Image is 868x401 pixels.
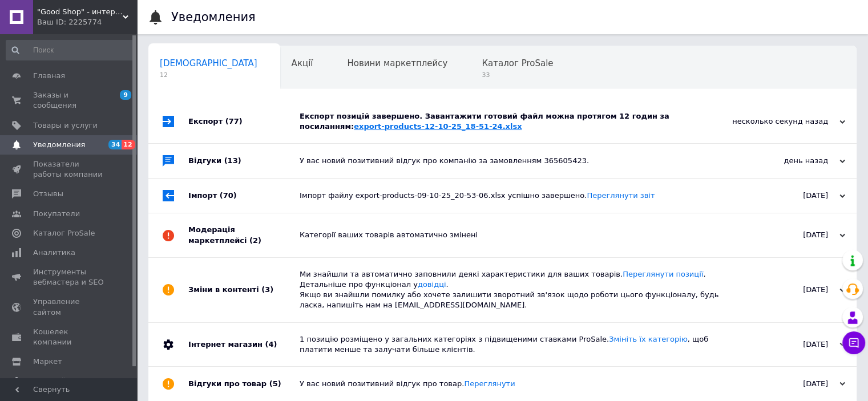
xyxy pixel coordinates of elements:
[33,267,106,287] span: Инструменты вебмастера и SEO
[731,116,845,127] div: несколько секунд назад
[171,10,256,24] h1: Уведомления
[33,71,65,81] span: Главная
[120,90,131,100] span: 9
[300,269,731,311] div: Ми знайшли та автоматично заповнили деякі характеристики для ваших товарів. . Детальніше про функ...
[33,159,106,180] span: Показатели работы компании
[224,156,241,165] span: (13)
[731,379,845,389] div: [DATE]
[265,340,277,349] span: (4)
[300,230,731,240] div: Категорії ваших товарів автоматично змінені
[261,285,273,294] span: (3)
[300,334,731,355] div: 1 позицію розміщено у загальних категоріях з підвищеними ставками ProSale. , щоб платити менше та...
[33,228,95,238] span: Каталог ProSale
[188,323,300,366] div: Інтернет магазин
[300,156,731,166] div: У вас новий позитивний відгук про компанію за замовленням 365605423.
[33,376,75,386] span: Настройки
[731,191,845,201] div: [DATE]
[842,331,865,354] button: Чат с покупателем
[418,280,446,289] a: довідці
[122,140,135,149] span: 12
[587,191,655,200] a: Переглянути звіт
[731,156,845,166] div: день назад
[33,357,62,367] span: Маркет
[623,270,703,278] a: Переглянути позиції
[6,40,135,60] input: Поиск
[300,111,731,132] div: Експорт позицій завершено. Завантажити готовий файл можна протягом 12 годин за посиланням:
[220,191,237,200] span: (70)
[292,58,313,68] span: Акції
[188,258,300,322] div: Зміни в контенті
[33,327,106,347] span: Кошелек компании
[300,191,731,201] div: Імпорт файлу export-products-09-10-25_20-53-06.xlsx успішно завершено.
[300,379,731,389] div: У вас новий позитивний відгук про товар.
[731,339,845,350] div: [DATE]
[609,335,688,343] a: Змініть їх категорію
[482,71,553,79] span: 33
[33,209,80,219] span: Покупатели
[33,297,106,317] span: Управление сайтом
[37,17,137,27] div: Ваш ID: 2225774
[188,100,300,143] div: Експорт
[33,120,98,131] span: Товары и услуги
[249,236,261,245] span: (2)
[33,140,85,150] span: Уведомления
[188,144,300,178] div: Відгуки
[160,58,257,68] span: [DEMOGRAPHIC_DATA]
[37,7,123,17] span: "Good Shop" - интернет-магазин спортивной обуви одежды и аксессуаров.
[731,230,845,240] div: [DATE]
[188,179,300,213] div: Імпорт
[33,90,106,111] span: Заказы и сообщения
[160,71,257,79] span: 12
[188,213,300,257] div: Модерація маркетплейсі
[33,189,63,199] span: Отзывы
[347,58,447,68] span: Новини маркетплейсу
[482,58,553,68] span: Каталог ProSale
[731,285,845,295] div: [DATE]
[225,117,243,125] span: (77)
[269,379,281,388] span: (5)
[108,140,122,149] span: 34
[33,248,75,258] span: Аналитика
[188,367,300,401] div: Відгуки про товар
[464,379,515,388] a: Переглянути
[354,122,522,131] a: export-products-12-10-25_18-51-24.xlsx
